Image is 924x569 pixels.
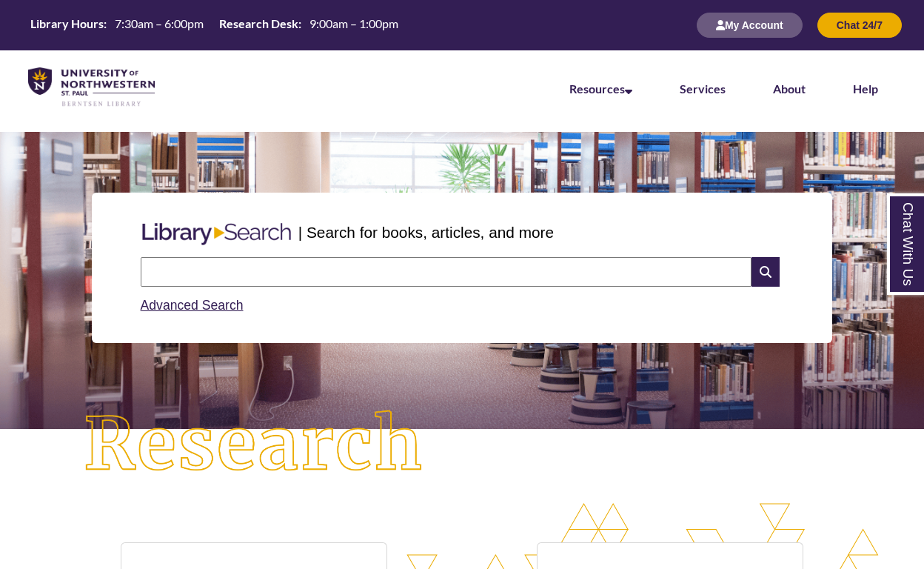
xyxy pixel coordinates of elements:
[46,373,462,517] img: Research
[213,16,304,32] th: Research Desk:
[24,16,404,36] a: Hours Today
[697,19,803,31] a: My Account
[309,16,398,30] span: 9:00am – 1:00pm
[680,81,726,96] a: Services
[853,81,878,96] a: Help
[697,13,803,38] button: My Account
[817,13,902,38] button: Chat 24/7
[141,298,244,313] a: Advanced Search
[773,81,806,96] a: About
[115,16,204,30] span: 7:30am – 6:00pm
[135,217,298,251] img: Libary Search
[24,16,404,34] table: Hours Today
[28,67,155,107] img: UNWSP Library Logo
[817,19,902,31] a: Chat 24/7
[569,81,632,96] a: Resources
[298,221,554,244] p: | Search for books, articles, and more
[751,257,780,287] i: Search
[24,16,109,32] th: Library Hours:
